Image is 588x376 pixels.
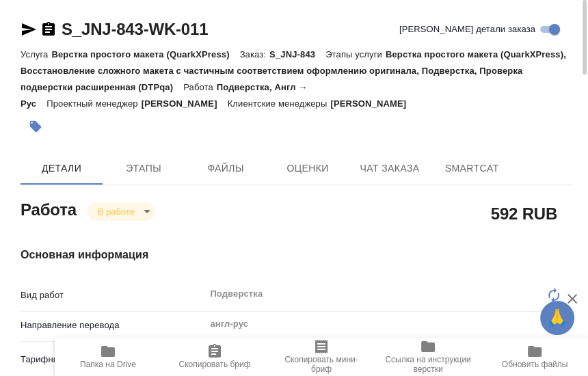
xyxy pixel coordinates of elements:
button: Добавить тэг [21,111,51,142]
p: Направление перевода [21,319,204,332]
button: Скопировать мини-бриф [268,338,375,376]
span: Ссылка на инструкции верстки [383,355,473,374]
p: Вид работ [21,288,204,302]
p: Этапы услуги [325,49,386,59]
p: Услуга [21,49,51,59]
span: Детали [29,160,94,177]
span: Папка на Drive [80,360,136,369]
button: Скопировать бриф [161,338,268,376]
p: Работа [183,82,217,92]
p: Клиентские менеджеры [228,98,331,109]
p: Верстка простого макета (QuarkXPress) [51,49,239,59]
h2: 592 RUB [491,202,557,225]
h2: Работа [21,196,77,221]
p: Верстка простого макета (QuarkXPress), Восстановление сложного макета с частичным соответствием о... [21,49,566,92]
p: Тарифные единицы [21,353,204,366]
button: Скопировать ссылку [40,21,57,38]
button: Ссылка на инструкции верстки [375,338,481,376]
p: S_JNJ-843 [269,49,325,59]
a: S_JNJ-843-WK-011 [62,20,208,38]
span: Оценки [275,160,340,177]
button: 🙏 [540,301,574,335]
button: В работе [94,206,139,217]
span: [PERSON_NAME] детали заказа [399,23,535,36]
span: Этапы [111,160,176,177]
span: Чат заказа [357,160,423,177]
span: SmartCat [439,160,505,177]
p: Проектный менеджер [46,98,141,109]
button: Папка на Drive [55,338,161,376]
button: Обновить файлы [481,338,588,376]
p: Заказ: [240,49,269,59]
div: В работе [87,202,155,221]
h4: Основная информация [21,247,573,263]
span: Обновить файлы [502,360,568,369]
span: Файлы [193,160,258,177]
p: [PERSON_NAME] [142,98,228,109]
span: 🙏 [546,304,569,332]
span: Скопировать бриф [178,360,250,369]
span: Скопировать мини-бриф [276,355,366,374]
button: Скопировать ссылку для ЯМессенджера [21,21,37,38]
p: [PERSON_NAME] [330,98,416,109]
